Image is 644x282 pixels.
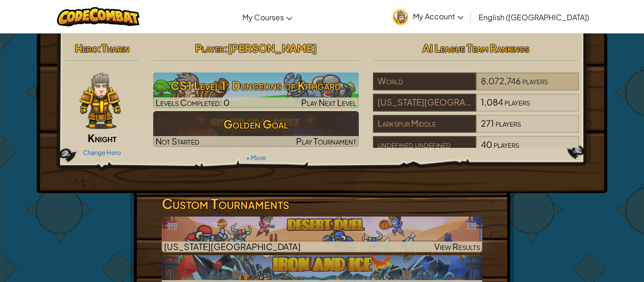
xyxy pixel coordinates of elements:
[373,115,476,133] div: Larkspur Middle
[153,73,359,108] a: Play Next Level
[373,124,579,135] a: Larkspur Middle271players
[504,97,530,107] span: players
[156,97,230,108] span: Levels Completed: 0
[57,7,140,26] img: CodeCombat logo
[75,41,98,55] span: Hero
[242,12,284,22] span: My Courses
[80,73,121,129] img: knight-pose.png
[153,111,359,147] img: Golden Goal
[481,97,503,107] span: 1,084
[388,2,468,32] a: My Account
[162,217,482,252] img: Desert Duel
[495,118,521,129] span: players
[156,136,199,146] span: Not Started
[494,139,519,150] span: players
[373,145,579,156] a: undefined undefined40players
[224,41,228,55] span: :
[434,241,480,252] span: View Results
[481,139,492,150] span: 40
[164,241,301,252] span: [US_STATE][GEOGRAPHIC_DATA]
[373,103,579,113] a: [US_STATE][GEOGRAPHIC_DATA]1,084players
[301,97,356,108] span: Play Next Level
[413,11,463,21] span: My Account
[481,75,521,86] span: 8,072,746
[481,118,494,129] span: 271
[474,4,594,30] a: English ([GEOGRAPHIC_DATA])
[195,41,224,55] span: Player
[373,73,476,90] div: World
[153,111,359,147] a: Golden GoalNot StartedPlay Tournament
[522,75,548,86] span: players
[373,81,579,92] a: World8,072,746players
[88,131,116,145] span: Knight
[153,75,359,96] h3: CS1 Level 1: Dungeons of Kithgard
[153,113,359,135] h3: Golden Goal
[422,41,529,55] span: AI League Team Rankings
[228,41,317,55] span: [PERSON_NAME]
[373,136,476,154] div: undefined undefined
[238,4,297,30] a: My Courses
[479,12,589,22] span: English ([GEOGRAPHIC_DATA])
[373,94,476,112] div: [US_STATE][GEOGRAPHIC_DATA]
[296,136,356,146] span: Play Tournament
[393,9,408,25] img: avatar
[153,73,359,108] img: CS1 Level 1: Dungeons of Kithgard
[83,149,121,156] a: Change Hero
[162,217,482,252] a: [US_STATE][GEOGRAPHIC_DATA]View Results
[98,41,101,55] span: :
[246,154,266,161] a: + More
[101,41,129,55] span: Tharin
[162,193,482,214] h3: Custom Tournaments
